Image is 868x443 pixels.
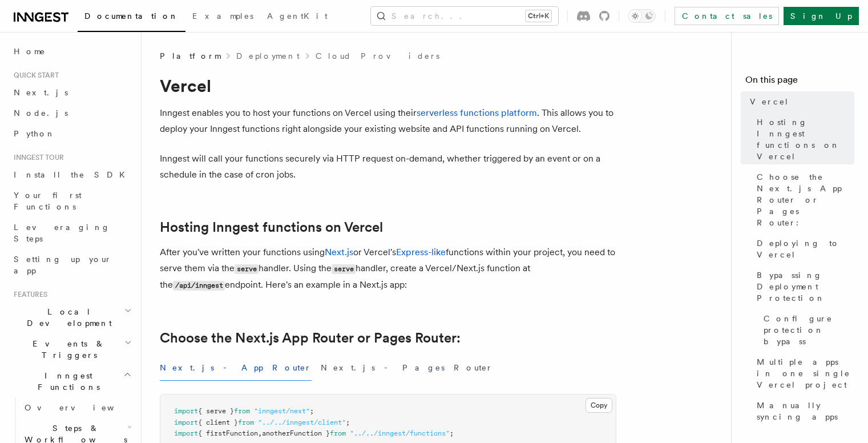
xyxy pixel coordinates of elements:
[321,355,493,381] button: Next.js - Pages Router
[9,217,134,249] a: Leveraging Steps
[752,265,854,308] a: Bypassing Deployment Protection
[20,397,134,418] a: Overview
[757,400,854,422] span: Manually syncing apps
[586,398,612,413] button: Copy
[9,82,134,103] a: Next.js
[9,249,134,281] a: Setting up your app
[750,96,789,107] span: Vercel
[757,356,854,390] span: Multiple apps in one single Vercel project
[9,306,124,329] span: Local Development
[9,333,134,365] button: Events & Triggers
[185,3,260,31] a: Examples
[9,370,123,393] span: Inngest Functions
[160,50,220,62] span: Platform
[757,237,854,260] span: Deploying to Vercel
[198,407,234,415] span: { serve }
[160,355,312,381] button: Next.js - App Router
[14,255,112,275] span: Setting up your app
[757,116,854,162] span: Hosting Inngest functions on Vercel
[84,11,179,21] span: Documentation
[784,7,859,25] a: Sign Up
[350,429,450,437] span: "../../inngest/functions"
[330,429,346,437] span: from
[316,50,439,62] a: Cloud Providers
[260,3,334,31] a: AgentKit
[9,185,134,217] a: Your first Functions
[14,108,68,118] span: Node.js
[759,308,854,352] a: Configure protection bypass
[628,9,656,23] button: Toggle dark mode
[745,91,854,112] a: Vercel
[235,264,259,274] code: serve
[198,418,238,426] span: { client }
[14,191,82,211] span: Your first Functions
[752,167,854,233] a: Choose the Next.js App Router or Pages Router:
[174,407,198,415] span: import
[9,123,134,144] a: Python
[14,223,110,243] span: Leveraging Steps
[675,7,779,25] a: Contact sales
[9,71,59,80] span: Quick start
[450,429,454,437] span: ;
[752,112,854,167] a: Hosting Inngest functions on Vercel
[14,170,132,179] span: Install the SDK
[310,407,314,415] span: ;
[236,50,300,62] a: Deployment
[745,73,854,91] h4: On this page
[757,171,854,228] span: Choose the Next.js App Router or Pages Router:
[752,395,854,427] a: Manually syncing apps
[9,164,134,185] a: Install the SDK
[262,429,330,437] span: anotherFunction }
[160,219,383,235] a: Hosting Inngest functions on Vercel
[9,301,134,333] button: Local Development
[371,7,558,25] button: Search...Ctrl+K
[25,403,142,412] span: Overview
[174,429,198,437] span: import
[9,365,134,397] button: Inngest Functions
[14,88,68,97] span: Next.js
[9,338,124,361] span: Events & Triggers
[346,418,350,426] span: ;
[325,247,353,257] a: Next.js
[267,11,328,21] span: AgentKit
[764,313,854,347] span: Configure protection bypass
[173,281,225,291] code: /api/inngest
[160,75,616,96] h1: Vercel
[9,290,47,299] span: Features
[417,107,537,118] a: serverless functions platform
[396,247,446,257] a: Express-like
[757,269,854,304] span: Bypassing Deployment Protection
[234,407,250,415] span: from
[160,105,616,137] p: Inngest enables you to host your functions on Vercel using their . This allows you to deploy your...
[14,46,46,57] span: Home
[254,407,310,415] span: "inngest/next"
[78,3,185,32] a: Documentation
[198,429,258,437] span: { firstFunction
[526,10,551,22] kbd: Ctrl+K
[332,264,356,274] code: serve
[160,151,616,183] p: Inngest will call your functions securely via HTTP request on-demand, whether triggered by an eve...
[9,41,134,62] a: Home
[160,330,461,346] a: Choose the Next.js App Router or Pages Router:
[752,352,854,395] a: Multiple apps in one single Vercel project
[238,418,254,426] span: from
[192,11,253,21] span: Examples
[752,233,854,265] a: Deploying to Vercel
[160,244,616,293] p: After you've written your functions using or Vercel's functions within your project, you need to ...
[258,429,262,437] span: ,
[258,418,346,426] span: "../../inngest/client"
[14,129,55,138] span: Python
[9,153,64,162] span: Inngest tour
[9,103,134,123] a: Node.js
[174,418,198,426] span: import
